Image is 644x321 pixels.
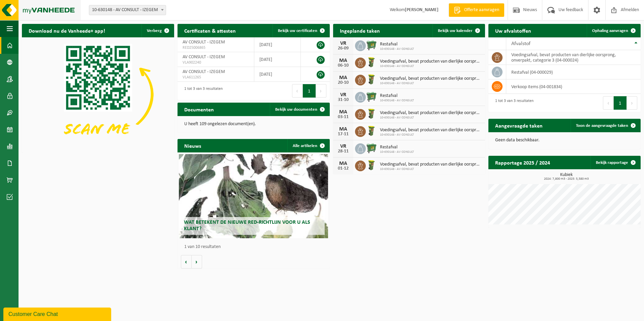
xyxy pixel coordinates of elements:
[183,75,249,80] span: VLA611265
[184,220,310,231] span: Wat betekent de nieuwe RED-richtlijn voor u als klant?
[336,166,350,171] div: 01-12
[183,40,225,45] span: AV CONSULT - IZEGEM
[336,75,350,80] div: MA
[380,93,414,99] span: Restafval
[183,45,249,50] span: RED25006865
[380,47,414,51] span: 10-630148 - AV CONSULT
[405,7,439,12] strong: [PERSON_NAME]
[366,74,377,85] img: WB-0060-HPE-GN-50
[22,24,112,37] h2: Download nu de Vanheede+ app!
[336,98,350,102] div: 31-10
[366,159,377,171] img: WB-0060-HPE-GN-50
[183,69,225,74] span: AV CONSULT - IZEGEM
[316,84,326,98] button: Next
[3,306,112,321] iframe: chat widget
[571,119,640,132] a: Toon de aangevraagde taken
[183,55,225,60] span: AV CONSULT - IZEGEM
[380,99,414,103] span: 10-630148 - AV CONSULT
[178,24,243,37] h2: Certificaten & attesten
[380,133,482,137] span: 10-630148 - AV CONSULT
[380,110,482,116] span: Voedingsafval, bevat producten van dierlijke oorsprong, onverpakt, categorie 3
[366,39,377,51] img: WB-0660-HPE-GN-01
[627,96,637,110] button: Next
[380,128,482,133] span: Voedingsafval, bevat producten van dierlijke oorsprong, onverpakt, categorie 3
[89,5,166,15] span: 10-630148 - AV CONSULT - IZEGEM
[336,161,350,166] div: MA
[380,42,414,47] span: Restafval
[270,103,329,116] a: Bekijk uw documenten
[192,255,202,269] button: Volgende
[380,162,482,167] span: Voedingsafval, bevat producten van dierlijke oorsprong, onverpakt, categorie 3
[336,149,350,154] div: 28-11
[488,24,538,37] h2: Uw afvalstoffen
[336,46,350,51] div: 26-09
[449,3,504,17] a: Offerte aanvragen
[184,245,326,249] p: 1 van 10 resultaten
[590,156,640,169] a: Bekijk rapportage
[183,60,249,65] span: VLA902240
[462,7,501,13] span: Offerte aanvragen
[603,96,614,110] button: Previous
[184,122,323,127] p: U heeft 109 ongelezen document(en).
[336,58,350,63] div: MA
[336,132,350,137] div: 17-11
[614,96,627,110] button: 1
[576,123,628,128] span: Toon de aangevraagde taken
[303,84,316,98] button: 1
[336,63,350,68] div: 06-10
[366,57,377,68] img: WB-0060-HPE-GN-50
[506,65,641,79] td: restafval (04-000029)
[336,127,350,132] div: MA
[587,24,640,37] a: Ophaling aanvragen
[488,156,557,169] h2: Rapportage 2025 / 2024
[366,108,377,119] img: WB-0060-HPE-GN-50
[178,139,208,152] h2: Nieuws
[336,41,350,46] div: VR
[275,107,317,112] span: Bekijk uw documenten
[336,92,350,98] div: VR
[492,177,641,181] span: 2024: 7,800 m3 - 2025: 5,580 m3
[492,96,534,110] div: 1 tot 3 van 3 resultaten
[432,24,484,37] a: Bekijk uw kalender
[366,125,377,137] img: WB-0060-HPE-GN-50
[511,41,530,46] span: Afvalstof
[380,167,482,171] span: 10-630148 - AV CONSULT
[254,52,301,67] td: [DATE]
[272,24,329,37] a: Bekijk uw certificaten
[178,103,221,116] h2: Documenten
[380,76,482,81] span: Voedingsafval, bevat producten van dierlijke oorsprong, onverpakt, categorie 3
[380,59,482,64] span: Voedingsafval, bevat producten van dierlijke oorsprong, onverpakt, categorie 3
[254,67,301,82] td: [DATE]
[181,83,223,98] div: 1 tot 3 van 3 resultaten
[380,116,482,120] span: 10-630148 - AV CONSULT
[380,81,482,85] span: 10-630148 - AV CONSULT
[292,84,303,98] button: Previous
[141,24,173,37] button: Verberg
[333,24,387,37] h2: Ingeplande taken
[506,50,641,65] td: voedingsafval, bevat producten van dierlijke oorsprong, onverpakt, categorie 3 (04-000024)
[592,29,628,33] span: Ophaling aanvragen
[336,144,350,149] div: VR
[380,145,414,150] span: Restafval
[488,119,549,132] h2: Aangevraagde taken
[22,37,174,151] img: Download de VHEPlus App
[147,29,162,33] span: Verberg
[287,139,329,152] a: Alle artikelen
[366,142,377,154] img: WB-0660-HPE-GN-01
[336,115,350,119] div: 03-11
[254,37,301,52] td: [DATE]
[336,109,350,115] div: MA
[380,64,482,68] span: 10-630148 - AV CONSULT
[89,5,166,15] span: 10-630148 - AV CONSULT - IZEGEM
[380,150,414,154] span: 10-630148 - AV CONSULT
[336,80,350,85] div: 20-10
[179,154,328,238] a: Wat betekent de nieuwe RED-richtlijn voor u als klant?
[181,255,192,269] button: Vorige
[506,79,641,94] td: verkoop items (04-001834)
[492,173,641,181] h3: Kubiek
[278,29,317,33] span: Bekijk uw certificaten
[366,91,377,102] img: WB-0660-HPE-GN-01
[495,138,634,143] p: Geen data beschikbaar.
[438,29,473,33] span: Bekijk uw kalender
